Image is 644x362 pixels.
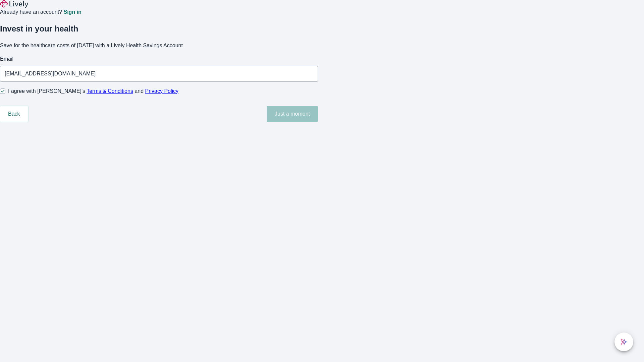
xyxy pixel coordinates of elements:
a: Sign in [63,9,81,15]
span: I agree with [PERSON_NAME]’s and [8,87,178,95]
a: Privacy Policy [145,88,179,94]
button: chat [614,333,633,351]
svg: Lively AI Assistant [621,339,627,345]
a: Terms & Conditions [87,88,133,94]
